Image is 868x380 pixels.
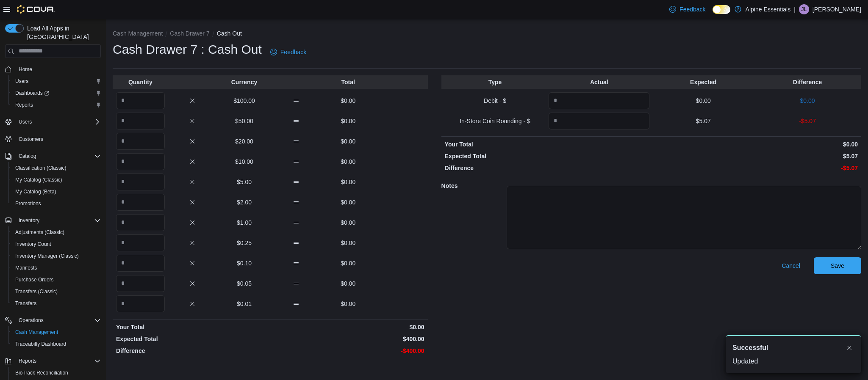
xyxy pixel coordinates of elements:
[12,198,44,209] a: Promotions
[679,5,705,14] span: Feedback
[12,175,101,185] span: My Catalog (Classic)
[12,76,32,86] a: Users
[280,48,306,56] span: Feedback
[217,30,242,37] button: Cash Out
[220,279,269,288] p: $0.05
[15,288,58,295] span: Transfers (Classic)
[732,343,768,353] span: Successful
[653,117,754,125] p: $5.07
[653,164,858,172] p: -$5.07
[445,152,650,160] p: Expected Total
[324,300,372,308] p: $0.00
[8,75,104,87] button: Users
[15,215,43,226] button: Inventory
[12,251,82,261] a: Inventory Manager (Classic)
[116,214,165,231] input: Quantity
[116,92,165,109] input: Quantity
[8,226,104,238] button: Adjustments (Classic)
[12,163,70,173] a: Classification (Classic)
[12,286,101,297] span: Transfers (Classic)
[116,275,165,292] input: Quantity
[19,358,36,364] span: Reports
[272,323,424,331] p: $0.00
[8,326,104,338] button: Cash Management
[116,113,165,129] input: Quantity
[324,117,372,125] p: $0.00
[116,255,165,272] input: Quantity
[15,341,66,347] span: Traceabilty Dashboard
[272,335,424,343] p: $400.00
[2,63,104,75] button: Home
[12,275,57,285] a: Purchase Orders
[220,198,269,207] p: $2.00
[116,133,165,150] input: Quantity
[12,227,68,237] a: Adjustments (Classic)
[15,356,40,366] button: Reports
[12,239,55,249] a: Inventory Count
[324,218,372,227] p: $0.00
[220,157,269,166] p: $10.00
[113,41,262,58] h1: Cash Drawer 7 : Cash Out
[666,1,709,18] a: Feedback
[8,238,104,250] button: Inventory Count
[15,165,67,171] span: Classification (Classic)
[15,253,79,259] span: Inventory Manager (Classic)
[116,78,165,86] p: Quantity
[15,315,47,325] button: Operations
[441,177,505,194] h5: Notes
[324,259,372,267] p: $0.00
[12,251,101,261] span: Inventory Manager (Classic)
[15,188,56,195] span: My Catalog (Beta)
[549,78,649,86] p: Actual
[170,30,209,37] button: Cash Drawer 7
[15,241,51,248] span: Inventory Count
[732,343,854,353] div: Notification
[15,329,58,336] span: Cash Management
[12,100,101,110] span: Reports
[782,262,800,270] span: Cancel
[2,355,104,367] button: Reports
[15,229,64,236] span: Adjustments (Classic)
[220,218,269,227] p: $1.00
[757,78,858,86] p: Difference
[220,137,269,146] p: $20.00
[757,96,858,105] p: $0.00
[19,153,36,160] span: Catalog
[813,4,861,14] p: [PERSON_NAME]
[2,133,104,145] button: Customers
[324,178,372,186] p: $0.00
[12,327,61,337] a: Cash Management
[324,198,372,207] p: $0.00
[15,215,101,226] span: Inventory
[220,178,269,186] p: $5.00
[12,198,101,209] span: Promotions
[116,234,165,251] input: Quantity
[12,263,40,273] a: Manifests
[12,100,36,110] a: Reports
[116,153,165,170] input: Quantity
[8,286,104,297] button: Transfers (Classic)
[12,339,101,349] span: Traceabilty Dashboard
[15,64,101,74] span: Home
[814,257,861,274] button: Save
[15,64,36,74] a: Home
[757,117,858,125] p: -$5.07
[15,134,101,144] span: Customers
[8,338,104,350] button: Traceabilty Dashboard
[2,314,104,326] button: Operations
[549,92,649,109] input: Quantity
[8,99,104,111] button: Reports
[778,257,804,274] button: Cancel
[12,187,101,197] span: My Catalog (Beta)
[12,163,101,173] span: Classification (Classic)
[8,87,104,99] a: Dashboards
[2,215,104,226] button: Inventory
[113,29,861,39] nav: An example of EuiBreadcrumbs
[549,113,649,129] input: Quantity
[15,200,41,207] span: Promotions
[324,279,372,288] p: $0.00
[12,298,40,308] a: Transfers
[653,140,858,149] p: $0.00
[2,116,104,128] button: Users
